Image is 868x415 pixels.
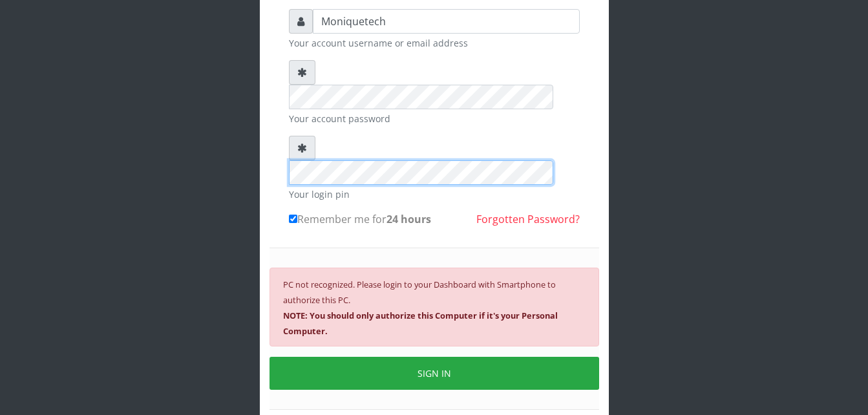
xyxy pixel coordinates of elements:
label: Remember me for [289,211,431,227]
small: PC not recognized. Please login to your Dashboard with Smartphone to authorize this PC. [283,279,558,337]
small: Your login pin [289,187,580,201]
input: Remember me for24 hours [289,215,297,223]
small: Your account password [289,112,580,125]
b: NOTE: You should only authorize this Computer if it's your Personal Computer. [283,310,558,337]
button: SIGN IN [270,357,599,390]
small: Your account username or email address [289,36,580,50]
b: 24 hours [386,212,431,226]
a: Forgotten Password? [476,212,580,226]
input: Username or email address [313,9,580,34]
